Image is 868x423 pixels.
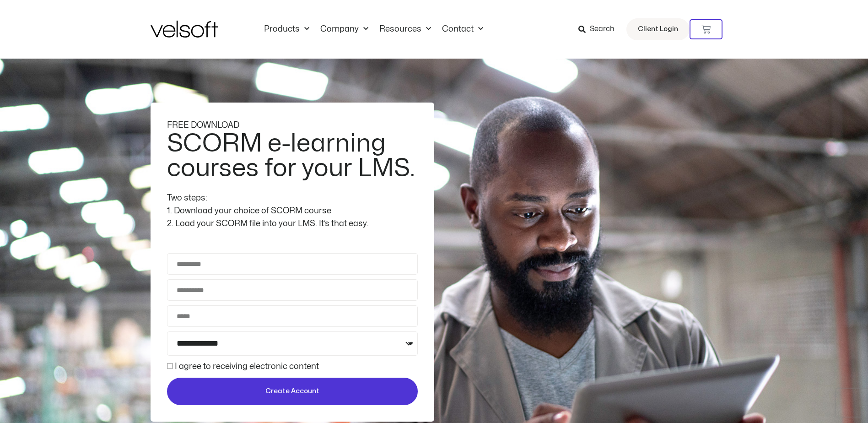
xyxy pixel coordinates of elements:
[374,24,437,34] a: ResourcesMenu Toggle
[265,386,319,397] span: Create Account
[167,378,418,405] button: Create Account
[437,24,489,34] a: ContactMenu Toggle
[167,192,418,205] div: Two steps:
[259,24,489,34] nav: Menu
[167,217,418,230] div: 2. Load your SCORM file into your LMS. It’s that easy.
[578,22,621,37] a: Search
[590,23,615,35] span: Search
[638,23,678,35] span: Client Login
[167,205,418,217] div: 1. Download your choice of SCORM course
[167,131,415,181] h2: SCORM e-learning courses for your LMS.
[167,119,418,132] div: FREE DOWNLOAD
[626,18,690,40] a: Client Login
[315,24,374,34] a: CompanyMenu Toggle
[259,24,315,34] a: ProductsMenu Toggle
[151,21,218,38] img: Velsoft Training Materials
[175,363,319,370] label: I agree to receiving electronic content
